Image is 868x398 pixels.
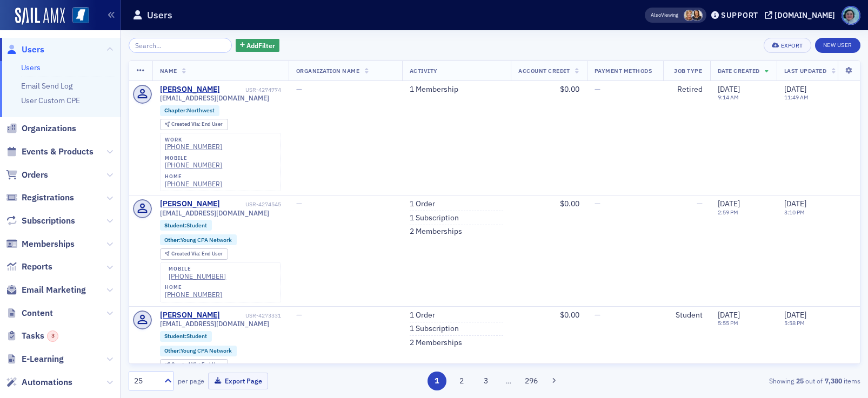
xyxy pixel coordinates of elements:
[208,373,268,389] button: Export Page
[22,192,74,204] span: Registrations
[160,248,228,260] div: Created Via: End User
[6,44,44,56] a: Users
[410,227,462,237] a: 2 Memberships
[160,85,220,95] a: [PERSON_NAME]
[171,251,223,257] div: End User
[794,376,805,386] strong: 25
[815,38,860,53] a: New User
[452,372,471,390] button: 2
[6,330,58,342] a: Tasks3
[164,347,181,354] span: Other :
[784,199,806,208] span: [DATE]
[164,333,207,340] a: Student:Student
[6,146,94,158] a: Events & Products
[477,372,496,390] button: 3
[72,7,89,24] img: SailAMX
[171,361,202,368] span: Created Via :
[236,39,280,52] button: AddFilter
[160,67,177,75] span: Name
[718,199,740,208] span: [DATE]
[718,84,740,94] span: [DATE]
[784,208,805,216] time: 3:10 PM
[222,201,281,208] div: USR-4274545
[624,376,860,386] div: Showing out of items
[164,332,186,340] span: Student :
[674,67,702,75] span: Job Type
[651,11,678,19] span: Viewing
[165,155,222,161] div: mobile
[784,93,809,101] time: 11:49 AM
[160,119,228,130] div: Created Via: End User
[160,199,220,209] div: [PERSON_NAME]
[164,222,207,229] a: Student:Student
[22,215,75,227] span: Subscriptions
[765,11,839,19] button: [DOMAIN_NAME]
[410,338,462,348] a: 2 Memberships
[718,67,760,75] span: Date Created
[501,376,516,386] span: …
[171,122,223,127] div: End User
[165,161,222,169] a: [PHONE_NUMBER]
[171,362,223,368] div: End User
[774,10,835,20] div: [DOMAIN_NAME]
[22,238,75,250] span: Memberships
[147,9,172,22] h1: Users
[6,123,76,134] a: Organizations
[22,330,58,342] span: Tasks
[169,272,226,280] a: [PHONE_NUMBER]
[165,291,222,299] a: [PHONE_NUMBER]
[410,199,435,209] a: 1 Order
[22,44,44,56] span: Users
[6,169,48,181] a: Orders
[595,199,600,208] span: —
[22,146,94,158] span: Events & Products
[164,221,186,229] span: Student :
[165,137,222,143] div: work
[718,310,740,320] span: [DATE]
[651,11,661,18] div: Also
[15,8,65,25] img: SailAMX
[160,331,212,342] div: Student:
[6,215,75,227] a: Subscriptions
[781,43,803,49] div: Export
[65,7,89,25] a: View Homepage
[296,199,302,208] span: —
[718,93,739,101] time: 9:14 AM
[671,85,703,95] div: Retired
[165,143,222,151] a: [PHONE_NUMBER]
[842,6,860,25] span: Profile
[222,312,281,319] div: USR-4273331
[134,375,158,387] div: 25
[22,169,48,181] span: Orders
[671,311,703,320] div: Student
[160,234,237,245] div: Other:
[595,84,600,94] span: —
[160,105,220,116] div: Chapter:
[21,63,41,72] a: Users
[6,238,75,250] a: Memberships
[784,319,805,327] time: 5:58 PM
[410,213,459,223] a: 1 Subscription
[246,41,275,50] span: Add Filter
[684,10,695,21] span: Karen Moody
[6,376,72,388] a: Automations
[160,220,212,231] div: Student:
[165,284,222,291] div: home
[428,372,446,390] button: 1
[6,192,74,204] a: Registrations
[6,353,64,365] a: E-Learning
[22,376,72,388] span: Automations
[165,180,222,188] a: [PHONE_NUMBER]
[560,310,579,320] span: $0.00
[160,209,269,217] span: [EMAIL_ADDRESS][DOMAIN_NAME]
[296,67,360,75] span: Organization Name
[296,84,302,94] span: —
[160,311,220,320] div: [PERSON_NAME]
[6,284,86,296] a: Email Marketing
[560,199,579,208] span: $0.00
